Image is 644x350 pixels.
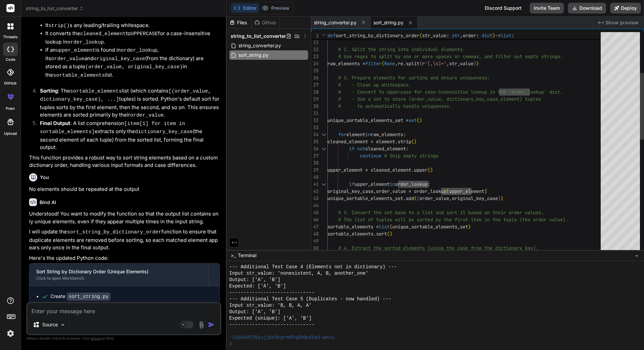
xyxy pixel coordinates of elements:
[446,32,449,39] span: :
[387,231,390,237] span: (
[474,75,490,81] span: eness:
[29,185,220,193] p: No elements should be repeated at the output
[311,89,319,96] div: 28
[511,32,514,39] span: :
[252,19,279,26] div: Github
[231,3,259,13] button: Editor
[311,117,319,124] div: 32
[311,96,319,103] div: 29
[40,87,58,94] strong: Sorting
[327,139,411,145] span: cleaned_element = element.strip
[311,223,319,230] div: 47
[311,195,319,202] div: 43
[411,139,414,145] span: (
[474,217,568,223] span: tem in the tuple (the order value).
[327,32,336,39] span: def
[56,48,95,53] code: upper_element
[403,131,406,137] span: :
[338,75,474,81] span: # 2. Prepare elements for sorting and ensure uniqu
[29,264,208,286] button: Sort String by Dictionary Order (Unique Elements)Click to open Workbench
[495,32,501,39] span: ->
[311,188,319,195] div: 42
[395,181,428,187] span: order_lookup
[634,250,640,261] button: −
[130,112,164,118] code: order_value
[501,32,511,39] span: list
[36,276,202,281] div: Click to open Workbench
[382,60,384,67] span: (
[338,131,346,137] span: for
[29,254,220,262] p: Here's the updated Python code:
[338,46,465,52] span: # 1. Split the string into individual elements.
[406,146,409,152] span: :
[45,46,220,79] li: If an is found in , its and (from the dictionary) are stored as a tuple in the list.
[373,188,376,194] span: ,
[238,51,269,59] span: sort_string.py
[452,195,498,201] span: original_key_case
[208,321,215,328] img: icon
[384,60,395,67] span: None
[311,53,319,60] div: 23
[311,167,319,174] div: 39
[314,19,356,26] span: string_converter.py
[419,195,449,201] span: order_value
[474,60,476,67] span: )
[229,334,335,341] span: ~/u3uk0f35zsjjbn9cprh6fq9h0p4tm2-wnxx
[53,73,105,78] code: sortable_elements
[311,152,319,159] div: 37
[446,60,449,67] span: ,
[40,174,49,181] h6: You
[311,245,319,252] div: 50
[338,89,474,95] span: # - Convert to uppercase for case-insensitive l
[422,60,425,67] span: r
[5,328,16,339] img: settings
[311,32,319,40] span: 3
[34,120,220,151] li: : A list comprehension extracts only the (the second element of each tuple) from the sorted list,...
[610,3,641,14] button: Deploy
[338,209,474,216] span: # 3. Convert the set back to a list and sort it ba
[428,167,430,173] span: (
[4,131,17,136] label: Upload
[311,138,319,145] div: 35
[319,181,328,188] div: Click to collapse the range.
[452,32,460,39] span: str
[311,159,319,167] div: 38
[379,224,390,230] span: list
[229,302,312,309] span: Input str_value: 'B, B, A, A'
[45,30,220,46] li: It converts the to for a case-insensitive lookup in .
[419,60,422,67] span: (
[336,32,419,39] span: sort_string_by_dictionary_order
[231,33,286,40] span: string_to_list_converter
[231,252,236,259] span: >_
[414,139,417,145] span: )
[371,131,403,137] span: raw_elements
[238,42,282,50] span: string_converter.py
[373,19,404,26] span: sort_string.py
[390,181,395,187] span: in
[398,60,419,67] span: re.split
[311,202,319,209] div: 44
[327,231,387,237] span: sortable_elements.sort
[311,145,319,152] div: 36
[484,188,487,194] span: ]
[26,5,84,12] span: string_to_list_converter
[354,181,390,187] span: upper_element
[311,216,319,223] div: 46
[85,64,183,70] code: (order_value, original_key_case)
[311,67,319,74] div: 25
[6,57,15,62] label: code
[449,195,452,201] span: ,
[229,322,315,328] span: ------------------------------
[229,296,391,302] span: --- Additional Test Case 5 (Duplicates - now handled) ---
[360,153,382,159] span: continue
[501,195,503,201] span: )
[476,32,479,39] span: :
[425,60,446,67] span: '[,\s]+'
[311,174,319,181] div: 40
[311,237,319,245] div: 49
[67,40,104,45] code: order_lookup
[135,129,193,135] code: dictionary_key_case
[449,60,474,67] span: str_value
[428,181,430,187] span: :
[476,60,479,67] span: )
